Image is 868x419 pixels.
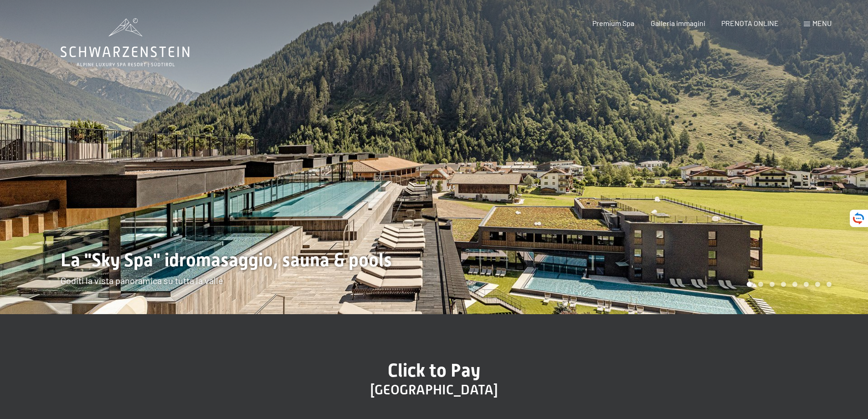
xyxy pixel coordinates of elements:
span: [GEOGRAPHIC_DATA] [370,382,498,398]
div: Carousel Page 5 [792,282,797,287]
div: Carousel Page 1 (Current Slide) [747,282,752,287]
div: Carousel Page 3 [770,282,775,287]
div: Carousel Page 8 [827,282,832,287]
div: Carousel Page 7 [815,282,820,287]
a: Premium Spa [592,19,634,27]
div: Carousel Page 4 [781,282,786,287]
a: Galleria immagini [651,19,705,27]
div: Carousel Pagination [744,282,832,287]
span: Menu [812,19,832,27]
div: Carousel Page 2 [758,282,763,287]
div: Carousel Page 6 [804,282,809,287]
a: PRENOTA ONLINE [721,19,779,27]
span: Click to Pay [388,360,480,381]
